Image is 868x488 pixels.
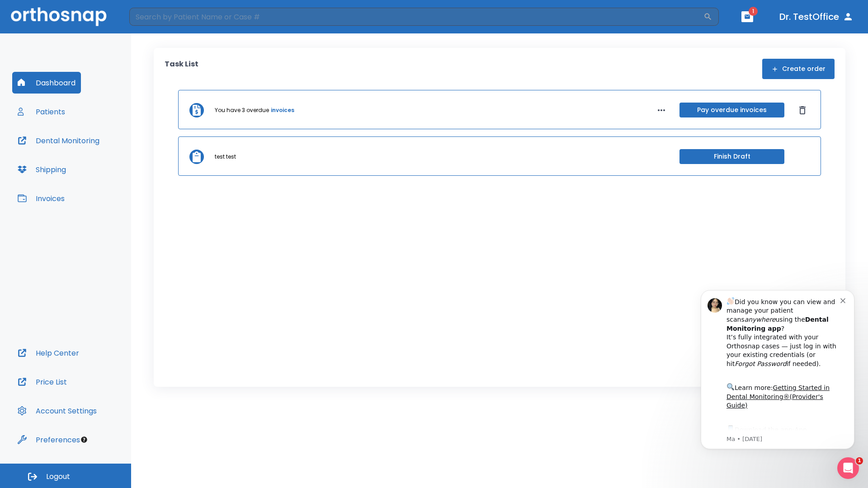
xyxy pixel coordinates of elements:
[39,159,153,167] p: Message from Ma, sent 1w ago
[215,153,236,161] p: test test
[39,147,153,193] div: Download the app: | ​ Let us know if you need help getting started!
[12,101,71,122] button: Patients
[46,472,70,482] span: Logout
[856,457,863,465] span: 1
[12,72,81,94] button: Dashboard
[12,429,85,450] button: Preferences
[837,457,859,479] iframe: Intercom live chat
[39,150,120,166] a: App Store
[165,59,198,79] p: Task List
[12,188,70,209] button: Invoices
[12,342,85,364] button: Help Center
[795,103,810,117] button: Dismiss
[12,371,72,393] button: Price List
[271,106,294,114] a: invoices
[749,7,758,16] span: 1
[762,59,835,79] button: Create order
[215,106,269,114] p: You have 3 overdue
[80,436,88,444] div: Tooltip anchor
[12,130,105,151] button: Dental Monitoring
[12,159,71,180] button: Shipping
[129,8,703,26] input: Search by Patient Name or Case #
[679,103,784,117] button: Pay overdue invoices
[687,277,868,464] iframe: Intercom notifications message
[11,7,107,26] img: Orthosnap
[153,19,160,27] button: Dismiss notification
[12,400,102,422] button: Account Settings
[679,149,784,164] button: Finish Draft
[776,9,857,25] button: Dr. TestOffice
